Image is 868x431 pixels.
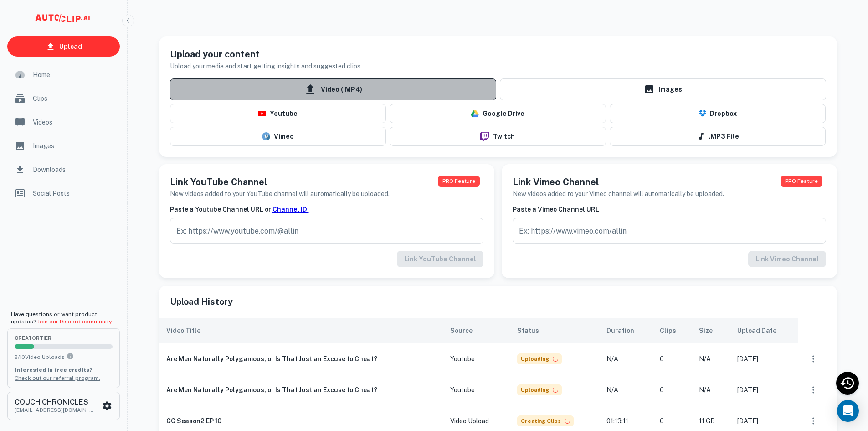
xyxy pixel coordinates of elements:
[610,127,826,146] button: .MP3 File
[692,318,730,343] th: Size
[7,182,120,204] a: Social Posts
[15,375,100,381] a: Check out our referral program.
[170,78,496,100] span: Video (.MP4)
[438,176,479,187] span: PRO Feature
[500,78,826,100] a: Images
[443,343,510,374] td: youtube
[15,336,113,341] span: creator Tier
[170,47,362,61] h5: Upload your content
[170,175,390,189] h5: Link YouTube Channel
[730,343,798,374] td: [DATE]
[477,132,493,141] img: twitch-logo.png
[15,406,97,414] p: [EMAIL_ADDRESS][DOMAIN_NAME]
[33,93,114,104] span: Clips
[513,189,724,199] h6: New videos added to your Vimeo channel will automatically be uploaded.
[7,36,120,57] a: Upload
[517,353,562,364] span: Uploading
[7,111,120,133] a: Videos
[652,318,692,343] th: Clips
[170,296,826,307] span: Upload History
[7,392,120,420] button: COUCH CHRONICLES[EMAIL_ADDRESS][DOMAIN_NAME]
[443,318,510,343] th: Source
[443,374,510,405] td: youtube
[166,354,377,364] h6: Are Men Naturally Polygamous, or Is That Just an Excuse to Cheat?
[166,385,377,395] h6: Are Men Naturally Polygamous, or Is That Just an Excuse to Cheat?
[652,343,692,374] td: 0
[513,175,724,189] h5: Link Vimeo Channel
[836,372,859,395] div: Recent Activity
[730,318,798,343] th: Upload Date
[7,135,120,157] a: Images
[170,104,386,123] button: Youtube
[166,416,221,426] h6: CC Season2 EP 10
[599,374,652,405] td: N/A
[159,318,443,343] th: Video Title
[699,110,706,118] img: Dropbox Logo
[7,328,120,388] button: creatorTier2/10Video UploadsYou can upload 10 videos per month on the creator tier. Upgrade to up...
[33,70,114,80] span: Home
[390,127,606,146] button: Twitch
[513,218,826,244] input: Ex: https://www.vimeo.com/allin
[692,343,730,374] td: N/A
[7,64,120,86] a: Home
[170,189,390,199] h6: New videos added to your YouTube channel will automatically be uploaded.
[33,188,114,198] span: Social Posts
[170,218,483,244] input: Ex: https://www.youtube.com/@allin
[170,204,483,214] h6: Paste a Youtube Channel URL or
[599,318,652,343] th: Duration
[258,111,266,116] img: youtube-logo.png
[692,374,730,405] td: N/A
[33,117,114,127] span: Videos
[15,353,113,361] p: 2 / 10 Video Uploads
[510,318,599,343] th: Status
[262,132,270,140] img: vimeo-logo.svg
[652,374,692,405] td: 0
[170,127,386,146] button: Vimeo
[37,318,113,325] a: Join our Discord community.
[67,353,74,360] svg: You can upload 10 videos per month on the creator tier. Upgrade to upload more.
[517,415,574,426] span: Creating Clips
[517,384,562,395] span: Uploading
[170,61,362,71] h6: Upload your media and start getting insights and suggested clips.
[33,165,114,175] span: Downloads
[59,42,82,52] p: Upload
[599,343,652,374] td: N/A
[7,88,120,109] a: Clips
[610,104,826,123] button: Dropbox
[7,159,120,181] a: Downloads
[272,206,309,213] a: Channel ID.
[15,399,97,406] h6: COUCH CHRONICLES
[730,374,798,405] td: [DATE]
[15,366,113,374] p: Interested in free credits?
[33,141,114,151] span: Images
[513,204,826,214] h6: Paste a Vimeo Channel URL
[11,311,113,325] span: Have questions or want product updates?
[837,400,859,422] div: Open Intercom Messenger
[471,109,479,118] img: drive-logo.png
[781,176,822,187] span: PRO Feature
[390,104,606,123] button: Google Drive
